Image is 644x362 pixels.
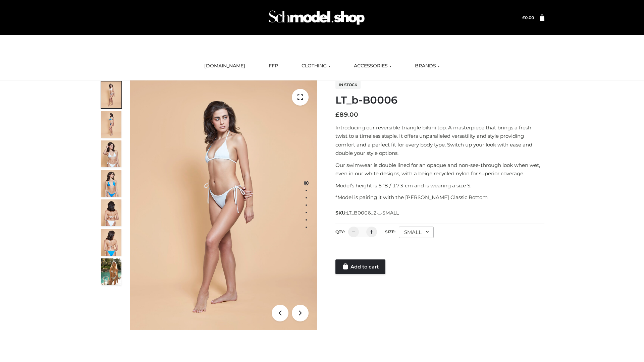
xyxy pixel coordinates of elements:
[335,193,544,202] p: *Model is pairing it with the [PERSON_NAME] Classic Bottom
[130,80,317,330] img: ArielClassicBikiniTop_CloudNine_AzureSky_OW114ECO_1
[101,199,121,226] img: ArielClassicBikiniTop_CloudNine_AzureSky_OW114ECO_7-scaled.jpg
[101,229,121,256] img: ArielClassicBikiniTop_CloudNine_AzureSky_OW114ECO_8-scaled.jpg
[335,209,399,217] span: SKU:
[522,15,525,20] span: £
[522,15,534,20] bdi: 0.00
[385,229,395,234] label: Size:
[101,170,121,197] img: ArielClassicBikiniTop_CloudNine_AzureSky_OW114ECO_4-scaled.jpg
[264,59,283,73] a: FFP
[346,210,399,216] span: LT_B0006_2-_-SMALL
[335,111,358,118] bdi: 89.00
[335,94,544,106] h1: LT_b-B0006
[522,15,534,20] a: £0.00
[199,59,250,73] a: [DOMAIN_NAME]
[101,258,121,285] img: Arieltop_CloudNine_AzureSky2.jpg
[101,81,121,108] img: ArielClassicBikiniTop_CloudNine_AzureSky_OW114ECO_1-scaled.jpg
[335,111,339,118] span: £
[335,161,544,178] p: Our swimwear is double lined for an opaque and non-see-through look when wet, even in our white d...
[297,59,335,73] a: CLOTHING
[335,123,544,158] p: Introducing our reversible triangle bikini top. A masterpiece that brings a fresh twist to a time...
[335,181,544,190] p: Model’s height is 5 ‘8 / 173 cm and is wearing a size S.
[101,140,121,167] img: ArielClassicBikiniTop_CloudNine_AzureSky_OW114ECO_3-scaled.jpg
[101,111,121,138] img: ArielClassicBikiniTop_CloudNine_AzureSky_OW114ECO_2-scaled.jpg
[410,59,445,73] a: BRANDS
[335,229,345,234] label: QTY:
[335,81,361,89] span: In stock
[349,59,396,73] a: ACCESSORIES
[266,4,367,31] img: Schmodel Admin 964
[335,259,385,274] a: Add to cart
[399,227,434,238] div: SMALL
